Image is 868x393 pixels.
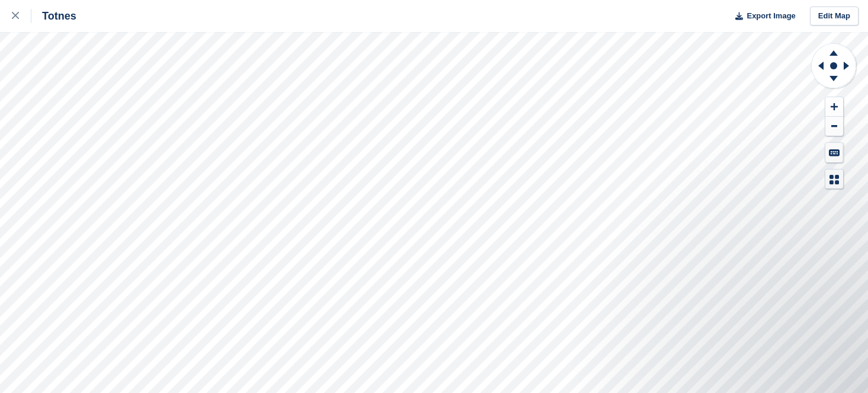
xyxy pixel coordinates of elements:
button: Map Legend [825,170,843,189]
button: Export Image [728,7,796,26]
button: Zoom In [825,97,843,117]
div: Totnes [31,9,76,23]
a: Edit Map [810,7,859,26]
button: Keyboard Shortcuts [825,143,843,162]
span: Export Image [747,10,795,22]
button: Zoom Out [825,117,843,136]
